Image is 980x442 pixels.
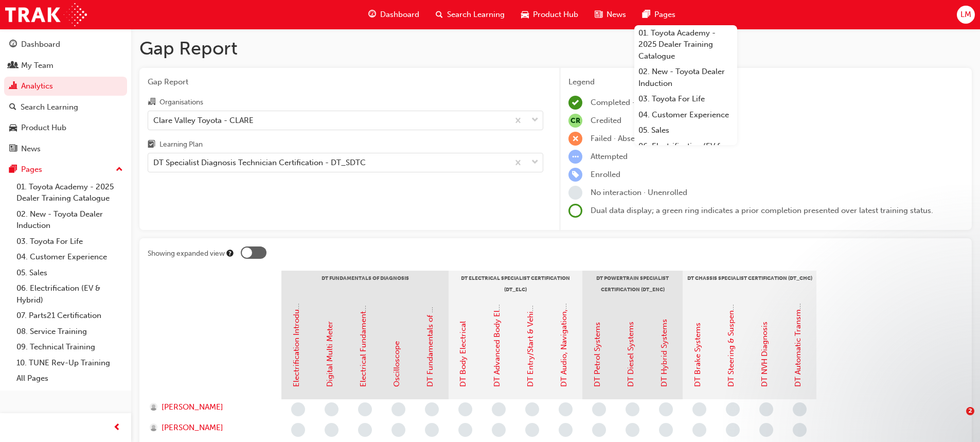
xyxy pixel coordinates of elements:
span: Attempted [591,152,628,161]
span: guage-icon [9,40,17,49]
span: learningRecordVerb_NONE-icon [358,423,372,437]
a: DT Steering & Suspension Systems [726,264,736,387]
span: learningRecordVerb_NONE-icon [692,402,706,416]
span: learningRecordVerb_NONE-icon [291,423,305,437]
button: DashboardMy TeamAnalyticsSearch LearningProduct HubNews [4,33,127,160]
button: Pages [4,160,127,179]
a: 02. New - Toyota Dealer Induction [12,206,127,234]
a: 06. Electrification (EV & Hybrid) [634,138,737,166]
div: Product Hub [21,122,66,134]
span: learningRecordVerb_NONE-icon [726,423,740,437]
a: Search Learning [4,98,127,117]
span: Completed · Attended · Passed [591,98,699,107]
span: learningRecordVerb_NONE-icon [525,423,539,437]
span: people-icon [9,61,17,70]
span: learningRecordVerb_FAIL-icon [568,132,582,146]
span: learningRecordVerb_NONE-icon [559,423,573,437]
span: down-icon [531,156,539,169]
a: Trak [5,3,87,26]
div: Pages [21,164,42,175]
div: Legend [568,76,964,88]
a: Digital Multi Meter [325,321,334,387]
a: DT Fundamentals of Diagnosis [425,278,435,387]
span: learningRecordVerb_NONE-icon [793,423,807,437]
a: 08. Service Training [12,324,127,340]
a: 03. Toyota For Life [12,234,127,250]
span: [PERSON_NAME] [162,422,223,434]
div: DT Electrical Specialist Certification (DT_ELC) [449,271,582,296]
a: 02. New - Toyota Dealer Induction [634,64,737,91]
div: Organisations [159,97,203,108]
div: News [21,143,41,155]
span: learningRecordVerb_NONE-icon [358,402,372,416]
span: chart-icon [9,82,17,91]
div: Search Learning [21,101,78,113]
a: Electrical Fundamentals [359,302,368,387]
a: DT NVH Diagnosis [760,322,769,387]
a: DT Hybrid Systems [660,319,669,387]
a: DT Brake Systems [693,323,702,387]
a: car-iconProduct Hub [513,4,586,25]
a: 05. Sales [634,122,737,138]
a: 04. Customer Experience [634,107,737,123]
a: DT Automatic Transmission Systems [793,257,803,387]
a: DT Entry/Start & Vehicle Security Systems [526,239,535,387]
span: Gap Report [148,76,543,88]
a: 01. Toyota Academy - 2025 Dealer Training Catalogue [634,25,737,64]
div: DT Chassis Specialist Certification (DT_CHC) [683,271,816,296]
span: car-icon [9,123,17,133]
span: learningRecordVerb_ENROLL-icon [568,168,582,182]
iframe: Intercom live chat [945,407,970,432]
span: learningRecordVerb_NONE-icon [659,423,673,437]
span: Product Hub [533,9,578,21]
a: 01. Toyota Academy - 2025 Dealer Training Catalogue [12,179,127,206]
span: learningRecordVerb_NONE-icon [559,402,573,416]
span: Dashboard [380,9,419,21]
span: learningRecordVerb_NONE-icon [592,402,606,416]
a: Electrification Introduction & Safety [292,260,301,387]
a: 03. Toyota For Life [634,91,737,107]
span: Dual data display; a green ring indicates a prior completion presented over latest training status. [591,206,933,215]
a: DT Petrol Systems [593,322,602,387]
span: learningRecordVerb_NONE-icon [391,423,405,437]
a: Dashboard [4,35,127,54]
span: learningRecordVerb_NONE-icon [458,402,472,416]
span: learningRecordVerb_NONE-icon [492,423,506,437]
span: learningRecordVerb_NONE-icon [291,402,305,416]
a: Analytics [4,77,127,96]
a: All Pages [12,370,127,386]
a: search-iconSearch Learning [427,4,513,25]
span: learningRecordVerb_NONE-icon [325,423,338,437]
a: 09. Technical Training [12,339,127,355]
span: learningRecordVerb_NONE-icon [692,423,706,437]
a: 07. Parts21 Certification [12,308,127,324]
span: learningRecordVerb_NONE-icon [759,402,773,416]
a: DT Diesel Systems [626,322,635,387]
div: DT Powertrain Specialist Certification (DT_ENC) [582,271,683,296]
span: learningRecordVerb_NONE-icon [325,402,338,416]
span: down-icon [531,114,539,127]
span: pages-icon [9,165,17,174]
button: LM [957,6,975,24]
span: null-icon [568,114,582,128]
a: guage-iconDashboard [360,4,427,25]
a: [PERSON_NAME] [150,422,272,434]
span: [PERSON_NAME] [162,401,223,413]
span: learningRecordVerb_NONE-icon [726,402,740,416]
span: learningRecordVerb_NONE-icon [525,402,539,416]
span: Search Learning [447,9,505,21]
span: Credited [591,116,621,125]
span: news-icon [9,145,17,154]
span: learningRecordVerb_NONE-icon [592,423,606,437]
div: Clare Valley Toyota - CLARE [153,114,254,126]
div: DT Specialist Diagnosis Technician Certification - DT_SDTC [153,157,366,169]
span: LM [960,9,971,21]
span: news-icon [595,8,602,21]
div: Showing expanded view [148,249,225,259]
span: search-icon [436,8,443,21]
span: 2 [966,407,974,415]
span: learningRecordVerb_NONE-icon [458,423,472,437]
a: 06. Electrification (EV & Hybrid) [12,280,127,308]
a: 05. Sales [12,265,127,281]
